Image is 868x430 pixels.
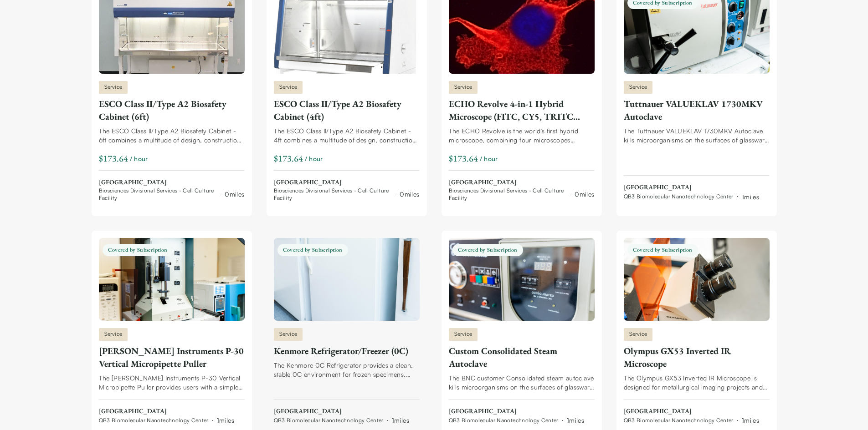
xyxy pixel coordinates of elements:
[742,192,759,202] div: 1 miles
[99,238,245,321] img: Sutter Instruments P-30 Vertical Micropipette Puller
[575,189,594,199] div: 0 miles
[449,178,595,187] span: [GEOGRAPHIC_DATA]
[274,344,420,357] div: Kenmore Refrigerator/Freezer (0C)
[742,415,759,425] div: 1 miles
[305,154,323,163] span: / hour
[99,344,245,370] div: [PERSON_NAME] Instruments P-30 Vertical Micropipette Puller
[624,238,770,321] img: Olympus GX53 Inverted IR Microscope
[480,154,498,163] span: / hour
[130,154,148,163] span: / hour
[103,244,173,256] span: Covered by Subscription
[624,344,770,370] div: Olympus GX53 Inverted IR Microscope
[449,97,595,123] div: ECHO Revolve 4-in-1 Hybrid Microscope (FITC, CY5, TRITC filters, 4X,10X,20X,40X Phase lens and 10...
[400,189,419,199] div: 0 miles
[274,238,420,425] a: Kenmore Refrigerator/Freezer (0C)Covered by SubscriptionServiceKenmore Refrigerator/Freezer (0C)T...
[274,178,420,187] span: [GEOGRAPHIC_DATA]
[624,126,770,145] div: The Tuttnauer VALUEKLAV 1730MKV Autoclave kills microorganisms on the surfaces of glassware and i...
[99,187,217,202] span: Biosciences Divisional Services - Cell Culture Facility
[274,238,420,321] img: Kenmore Refrigerator/Freezer (0C)
[449,238,595,321] img: Custom Consolidated Steam Autoclave
[449,126,595,145] div: The ECHO Revolve is the world’s first hybrid microscope, combining four microscopes (upright, inv...
[449,152,478,165] div: $173.64
[99,81,128,94] span: Service
[99,97,245,123] div: ESCO Class II/Type A2 Biosafety Cabinet (6ft)
[567,415,584,425] div: 1 miles
[392,415,409,425] div: 1 miles
[624,417,734,424] span: QB3 Biomolecular Nanotechnology Center
[452,244,523,256] span: Covered by Subscription
[624,374,770,392] div: The Olympus GX53 Inverted IR Microscope is designed for metallurgical imaging projects and produc...
[624,81,653,94] span: Service
[217,415,234,425] div: 1 miles
[624,328,653,341] span: Service
[99,238,245,425] a: Sutter Instruments P-30 Vertical Micropipette PullerCovered by SubscriptionService[PERSON_NAME] I...
[449,187,567,202] span: Biosciences Divisional Services - Cell Culture Facility
[449,344,595,370] div: Custom Consolidated Steam Autoclave
[449,238,595,425] a: Custom Consolidated Steam AutoclaveCovered by SubscriptionServiceCustom Consolidated Steam Autocl...
[274,417,384,424] span: QB3 Biomolecular Nanotechnology Center
[449,407,584,416] span: [GEOGRAPHIC_DATA]
[624,97,770,123] div: Tuttnauer VALUEKLAV 1730MKV Autoclave
[99,152,128,165] div: $173.64
[624,407,759,416] span: [GEOGRAPHIC_DATA]
[277,244,348,256] span: Covered by Subscription
[449,374,595,392] div: The BNC customer Consolidated steam autoclave kills microorganisms on the surfaces of glassware a...
[99,374,245,392] div: The [PERSON_NAME] Instruments P-30 Vertical Micropipette Puller provides users with a simple, eff...
[99,417,209,424] span: QB3 Biomolecular Nanotechnology Center
[99,328,128,341] span: Service
[99,126,245,145] div: The ESCO Class II/Type A2 Biosafety Cabinet - 6ft combines a multitude of design, construction, a...
[274,328,303,341] span: Service
[449,417,559,424] span: QB3 Biomolecular Nanotechnology Center
[624,193,734,200] span: QB3 Biomolecular Nanotechnology Center
[274,126,420,145] div: The ESCO Class II/Type A2 Biosafety Cabinet - 4ft combines a multitude of design, construction, a...
[274,187,392,202] span: Biosciences Divisional Services - Cell Culture Facility
[449,81,478,94] span: Service
[627,244,698,256] span: Covered by Subscription
[274,81,303,94] span: Service
[225,189,244,199] div: 0 miles
[274,97,420,123] div: ESCO Class II/Type A2 Biosafety Cabinet (4ft)
[99,407,234,416] span: [GEOGRAPHIC_DATA]
[274,407,409,416] span: [GEOGRAPHIC_DATA]
[624,183,759,192] span: [GEOGRAPHIC_DATA]
[274,152,303,165] div: $173.64
[449,328,478,341] span: Service
[274,361,420,379] div: The Kenmore 0C Refrigerator provides a clean, stable 0C environment for frozen specimens, reagent...
[99,178,245,187] span: [GEOGRAPHIC_DATA]
[624,238,770,425] a: Olympus GX53 Inverted IR MicroscopeCovered by SubscriptionServiceOlympus GX53 Inverted IR Microsc...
